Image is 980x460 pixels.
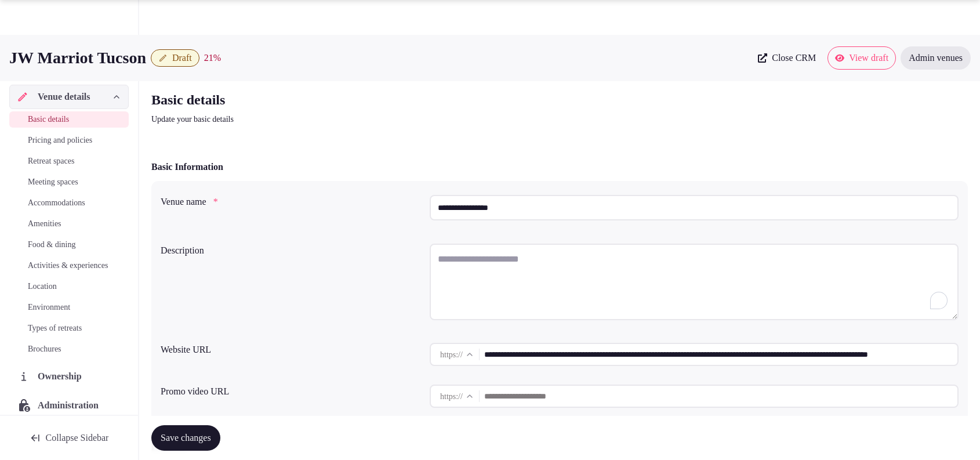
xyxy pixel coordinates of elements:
[827,46,896,70] a: View draft
[151,425,220,451] button: Save changes
[9,425,129,451] button: Collapse Sidebar
[28,197,85,209] span: Accommodations
[9,153,129,169] a: Retreat spaces
[38,399,103,412] span: Administration
[9,46,146,69] h1: JW Marriot Tucson
[38,90,90,104] span: Venue details
[151,114,541,125] p: Update your basic details
[9,111,129,128] a: Basic details
[909,52,963,64] span: Admin venues
[9,320,129,336] a: Types of retreats
[161,432,211,444] span: Save changes
[28,343,61,355] span: Brochures
[901,46,971,70] a: Admin venues
[9,341,129,357] a: Brochures
[204,51,221,65] div: 21 %
[9,195,129,211] a: Accommodations
[849,52,888,64] span: View draft
[161,197,420,207] label: Venue name
[9,174,129,190] a: Meeting spaces
[28,114,69,125] span: Basic details
[46,432,109,444] span: Collapse Sidebar
[28,323,82,334] span: Types of retreats
[9,258,129,274] a: Activities & experiences
[28,239,75,251] span: Food & dining
[28,281,57,292] span: Location
[151,160,223,174] h2: Basic Information
[38,370,86,383] span: Ownership
[161,338,420,357] div: Website URL
[9,216,129,232] a: Amenities
[772,52,816,64] span: Close CRM
[28,155,74,167] span: Retreat spaces
[28,302,70,313] span: Environment
[9,364,129,389] a: Ownership
[9,237,129,253] a: Food & dining
[9,393,129,418] a: Administration
[430,244,959,320] textarea: To enrich screen reader interactions, please activate Accessibility in Grammarly extension settings
[172,52,192,64] span: Draft
[28,135,92,146] span: Pricing and policies
[751,46,823,70] a: Close CRM
[28,218,61,230] span: Amenities
[161,380,420,399] div: Promo video URL
[9,132,129,148] a: Pricing and policies
[9,278,129,295] a: Location
[28,260,108,271] span: Activities & experiences
[161,246,420,255] label: Description
[151,90,541,109] h2: Basic details
[28,176,78,188] span: Meeting spaces
[151,49,199,67] button: Draft
[204,51,221,65] button: 21%
[9,299,129,316] a: Environment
